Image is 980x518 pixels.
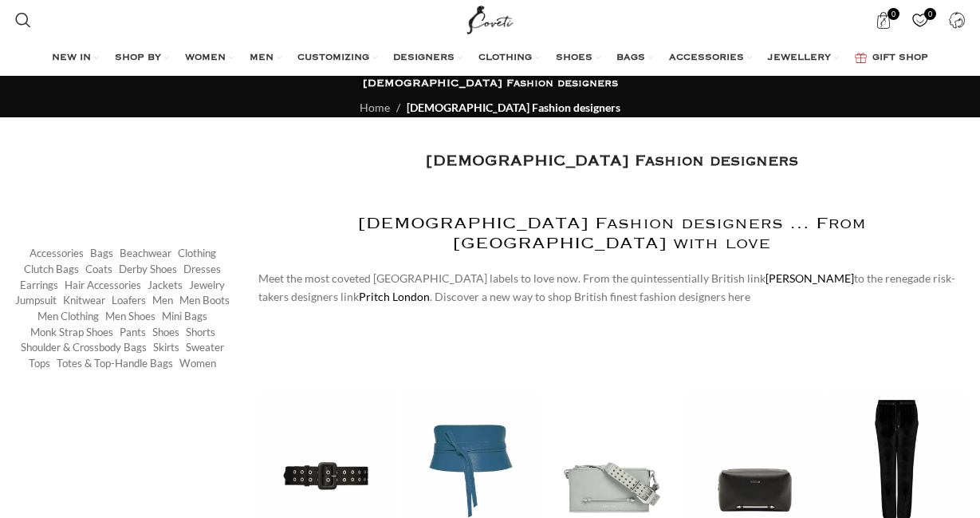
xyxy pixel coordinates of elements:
span: NEW IN [52,52,91,65]
span: DESIGNERS [393,52,455,65]
a: Jewelry (409 items) [189,278,225,293]
h1: [DEMOGRAPHIC_DATA] Fashion designers [363,77,618,91]
a: DESIGNERS [393,42,462,74]
span: MEN [250,52,274,65]
strong: Shop the office wear: [258,323,363,337]
a: Coats (381 items) [85,262,112,277]
a: ACCESSORIES [669,42,752,74]
a: CLOTHING [478,42,540,74]
a: Bags (1,749 items) [90,246,113,261]
a: Knitwear (443 items) [63,293,105,308]
a: Mini Bags (369 items) [162,309,207,324]
a: Men Boots (296 items) [179,293,230,308]
a: [PERSON_NAME] dress [420,323,537,337]
a: Site logo [463,12,517,26]
a: the bangle bracelet [541,323,635,337]
h1: [DEMOGRAPHIC_DATA] Fashion designers [426,149,798,174]
a: Clutch Bags (155 items) [24,262,79,277]
a: Home [360,101,390,114]
a: Men (1,906 items) [152,293,173,308]
span: 0 [888,8,899,20]
a: 0 [904,4,937,36]
a: WOMEN [185,42,234,74]
a: Men Shoes (1,372 items) [105,309,155,324]
h2: [DEMOGRAPHIC_DATA] Fashion designers … From [GEOGRAPHIC_DATA] with love [258,214,966,254]
a: Monk strap shoes (262 items) [30,325,113,340]
a: SHOES [556,42,600,74]
a: Shoes (294 items) [152,325,179,340]
span: SHOES [556,52,592,65]
a: Totes & Top-Handle Bags (361 items) [57,356,173,371]
a: Accessories (745 items) [30,246,84,261]
a: Hair Accessories (245 items) [65,278,141,293]
a: Earrings (185 items) [20,278,58,293]
a: Shorts (291 items) [186,325,215,340]
img: GiftBag [855,53,867,63]
a: SHOP BY [115,42,169,74]
a: Search [7,4,39,36]
div: Main navigation [7,42,974,74]
a: Pritch London [359,290,430,303]
span: GIFT SHOP [872,52,928,65]
a: [PERSON_NAME] [766,271,854,285]
a: Beachwear (445 items) [120,246,171,261]
span: [DEMOGRAPHIC_DATA] Fashion designers [407,101,620,114]
a: Tops (2,802 items) [29,356,50,371]
a: Dresses (9,414 items) [183,262,221,277]
span: JEWELLERY [768,52,831,65]
a: Sweater (220 items) [186,340,224,355]
a: Skirts (987 items) [153,340,179,355]
a: office skirt [365,323,418,337]
a: Jackets (1,126 items) [148,278,183,293]
a: Loafers (193 items) [112,293,146,308]
a: Jumpsuit (154 items) [15,293,57,308]
a: MEN [250,42,281,74]
a: CUSTOMIZING [297,42,377,74]
a: GIFT SHOP [855,42,928,74]
a: Shoulder & Crossbody Bags (675 items) [21,340,147,355]
a: Derby shoes (233 items) [119,262,177,277]
a: 0 [868,4,900,36]
div: My Wishlist [904,4,937,36]
span: ACCESSORIES [669,52,744,65]
span: CUSTOMIZING [297,52,369,65]
a: JEWELLERY [768,42,839,74]
a: Men Clothing (418 items) [37,309,99,324]
a: Clothing (17,714 items) [178,246,216,261]
p: Meet the most coveted [GEOGRAPHIC_DATA] labels to love now. From the quintessentially British lin... [258,270,966,306]
a: Pants (1,296 items) [120,325,146,340]
span: CLOTHING [478,52,532,65]
span: BAGS [616,52,645,65]
span: WOMEN [185,52,226,65]
em: , ; [258,323,635,337]
a: NEW IN [52,42,99,74]
a: Women (20,974 items) [179,356,216,371]
span: 0 [924,8,936,20]
span: SHOP BY [115,52,161,65]
a: BAGS [616,42,653,74]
